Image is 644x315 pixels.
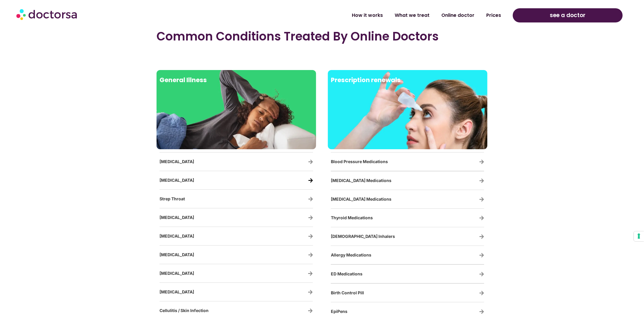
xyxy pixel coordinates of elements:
a: [MEDICAL_DATA] [160,233,194,238]
a: What we treat [389,9,435,22]
button: Your consent preferences for tracking technologies [634,231,644,241]
a: Strep Throat [308,197,313,202]
a: [MEDICAL_DATA] [160,159,194,164]
span: [MEDICAL_DATA] Medications [331,178,391,183]
a: Bacterial Vaginosis [308,215,313,220]
span: Blood Pressure Medications [331,159,388,164]
span: Thyroid Medications [331,215,373,220]
nav: Menu [165,9,507,22]
a: [MEDICAL_DATA] [160,271,194,276]
span: ED Medications [331,271,362,276]
a: Urinary Tract Infections [308,159,313,164]
a: Vaginal Yeast Infections [308,178,313,183]
span: Allergy Medications [331,252,371,257]
a: Cellulitis / Skin Infection [160,308,209,313]
a: How it works [346,9,389,22]
a: [MEDICAL_DATA] [160,252,194,257]
h2: General Illness [160,73,313,87]
a: [MEDICAL_DATA] [160,178,194,183]
a: Sinus Infection [308,252,313,257]
span: Birth Control Pill [331,290,364,295]
a: see a doctor [513,8,623,22]
span: see a doctor [550,11,586,20]
h2: Common Conditions Treated By Online Doctors [157,29,487,43]
span: EpiPens [331,309,347,314]
a: [MEDICAL_DATA] [160,289,194,294]
a: Cellulitis / Skin Infection [308,308,313,313]
a: Prices [480,9,507,22]
span: [MEDICAL_DATA] Medications [331,197,391,202]
span: [DEMOGRAPHIC_DATA] Inhalers [331,234,395,239]
a: Online doctor [435,9,480,22]
h2: Prescription renewals [331,73,484,87]
a: Cold Sores [308,271,313,276]
a: Flu [308,234,313,239]
a: Strep Throat [160,196,185,201]
a: Diarrhea [308,290,313,295]
a: [MEDICAL_DATA] [160,215,194,220]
